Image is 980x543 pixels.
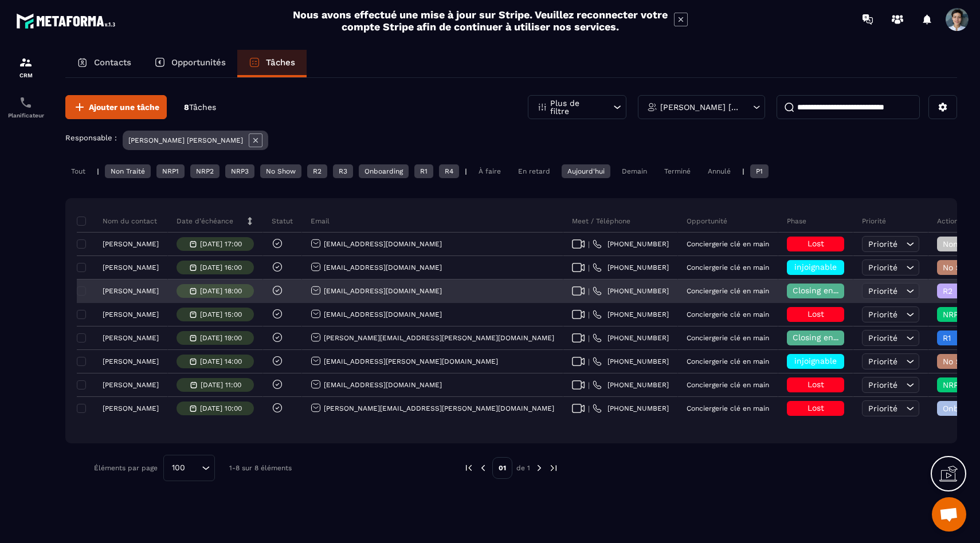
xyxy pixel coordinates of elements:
[464,463,474,473] img: prev
[359,164,409,178] div: Onboarding
[550,99,601,115] p: Plus de filtre
[143,50,237,77] a: Opportunités
[200,287,242,295] p: [DATE] 18:00
[794,356,837,365] span: injoignable
[593,239,669,249] a: [PHONE_NUMBER]
[807,403,824,412] span: Lost
[200,263,242,271] p: [DATE] 16:00
[190,164,219,178] div: NRP2
[465,167,467,175] p: |
[868,239,897,249] span: Priorité
[616,164,653,178] div: Demain
[593,333,669,343] a: [PHONE_NUMBER]
[105,164,151,178] div: Non Traité
[200,310,242,318] p: [DATE] 15:00
[103,404,159,412] p: [PERSON_NAME]
[862,217,886,226] p: Priorité
[572,217,630,226] p: Meet / Téléphone
[94,464,158,472] p: Éléments par page
[492,457,512,479] p: 01
[687,404,769,412] p: Conciergerie clé en main
[200,404,242,412] p: [DATE] 10:00
[787,217,806,226] p: Phase
[333,164,353,178] div: R3
[97,167,99,175] p: |
[65,95,167,119] button: Ajouter une tâche
[80,217,157,226] p: Nom du contact
[19,56,33,69] img: formation
[658,164,696,178] div: Terminé
[807,239,824,248] span: Lost
[937,217,958,226] p: Action
[103,310,159,318] p: [PERSON_NAME]
[184,102,216,113] p: 8
[3,47,49,87] a: formationformationCRM
[65,50,143,77] a: Contacts
[807,380,824,389] span: Lost
[660,103,740,111] p: [PERSON_NAME] [PERSON_NAME]
[932,497,966,532] div: Ouvrir le chat
[588,381,590,389] span: |
[687,310,769,318] p: Conciergerie clé en main
[439,164,459,178] div: R4
[562,164,610,178] div: Aujourd'hui
[588,404,590,413] span: |
[593,310,669,319] a: [PHONE_NUMBER]
[593,380,669,389] a: [PHONE_NUMBER]
[414,164,433,178] div: R1
[272,217,293,226] p: Statut
[868,310,897,319] span: Priorité
[156,164,185,178] div: NRP1
[65,133,117,142] p: Responsable :
[3,112,49,119] p: Planificateur
[103,334,159,342] p: [PERSON_NAME]
[588,334,590,343] span: |
[103,263,159,271] p: [PERSON_NAME]
[266,57,295,68] p: Tâches
[177,217,233,226] p: Date d’échéance
[534,463,544,473] img: next
[588,357,590,366] span: |
[588,287,590,296] span: |
[89,101,159,113] span: Ajouter une tâche
[171,57,226,68] p: Opportunités
[702,164,736,178] div: Annulé
[868,357,897,366] span: Priorité
[103,357,159,365] p: [PERSON_NAME]
[593,286,669,296] a: [PHONE_NUMBER]
[868,263,897,272] span: Priorité
[868,380,897,389] span: Priorité
[103,381,159,389] p: [PERSON_NAME]
[473,164,507,178] div: À faire
[750,164,769,178] div: P1
[168,462,189,474] span: 100
[189,103,216,112] span: Tâches
[3,87,49,127] a: schedulerschedulerPlanificateur
[548,463,559,473] img: next
[311,217,330,226] p: Email
[588,310,590,319] span: |
[163,455,215,481] div: Search for option
[478,463,488,473] img: prev
[103,240,159,248] p: [PERSON_NAME]
[687,381,769,389] p: Conciergerie clé en main
[687,334,769,342] p: Conciergerie clé en main
[687,217,727,226] p: Opportunité
[868,404,897,413] span: Priorité
[307,164,327,178] div: R2
[742,167,744,175] p: |
[593,357,669,366] a: [PHONE_NUMBER]
[588,240,590,249] span: |
[3,72,49,78] p: CRM
[94,57,131,68] p: Contacts
[593,404,669,413] a: [PHONE_NUMBER]
[229,464,292,472] p: 1-8 sur 8 éléments
[65,164,91,178] div: Tout
[16,10,119,32] img: logo
[868,286,897,296] span: Priorité
[103,287,159,295] p: [PERSON_NAME]
[588,263,590,272] span: |
[807,309,824,318] span: Lost
[687,263,769,271] p: Conciergerie clé en main
[19,96,33,109] img: scheduler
